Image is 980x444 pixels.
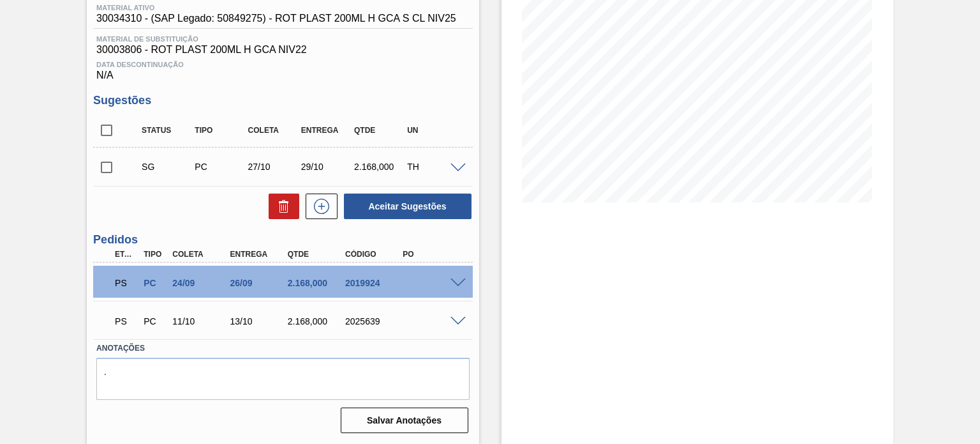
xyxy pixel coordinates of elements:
div: Nova sugestão [299,194,338,219]
div: Entrega [227,250,290,259]
div: Excluir Sugestões [262,194,299,219]
div: Sugestão Criada [138,162,197,172]
div: PO [399,250,463,259]
button: Aceitar Sugestões [344,194,471,219]
label: Anotações [96,339,469,358]
div: 2.168,000 [351,162,409,172]
div: 11/10/2025 [169,316,232,326]
div: TH [404,162,462,172]
div: Qtde [285,250,348,259]
div: 13/10/2025 [227,316,290,326]
div: 2.168,000 [285,278,348,288]
h3: Pedidos [93,233,472,247]
span: Data Descontinuação [96,61,469,68]
div: 2.168,000 [285,316,348,326]
div: N/A [93,56,472,81]
div: Coleta [169,250,232,259]
div: Etapa [112,250,140,259]
div: 26/09/2025 [227,278,290,288]
div: 2019924 [342,278,405,288]
button: Salvar Anotações [341,408,468,433]
div: 24/09/2025 [169,278,232,288]
div: Pedido de Compra [191,162,249,172]
div: Aguardando PC SAP [112,307,140,335]
p: PS [115,316,137,326]
div: Pedido de Compra [140,278,169,288]
div: 2025639 [342,316,405,326]
div: Código [342,250,405,259]
div: Qtde [351,126,409,135]
div: 27/10/2025 [245,162,303,172]
h3: Sugestões [93,94,472,107]
div: Aguardando PC SAP [112,269,140,297]
span: Material ativo [96,4,456,11]
div: UN [404,126,462,135]
div: Coleta [245,126,303,135]
div: Tipo [191,126,249,135]
textarea: . [96,358,469,400]
div: 29/10/2025 [298,162,356,172]
div: Tipo [140,250,169,259]
span: Material de Substituição [96,35,469,43]
span: 30003806 - ROT PLAST 200ML H GCA NIV22 [96,44,469,56]
div: Status [138,126,197,135]
p: PS [115,278,137,288]
div: Aceitar Sugestões [338,192,473,220]
span: 30034310 - (SAP Legado: 50849275) - ROT PLAST 200ML H GCA S CL NIV25 [96,13,456,24]
div: Entrega [298,126,356,135]
div: Pedido de Compra [140,316,169,326]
